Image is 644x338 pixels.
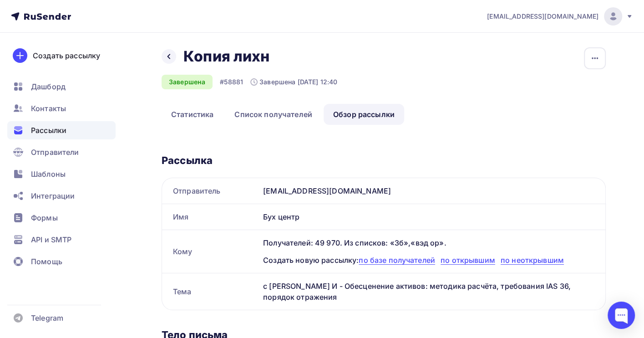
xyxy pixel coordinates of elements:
[31,103,66,114] span: Контакты
[250,77,337,87] div: Завершена [DATE] 12:40
[24,77,121,85] strong: Зарегистрироваться на курс
[441,256,495,265] span: по открывшим
[220,77,243,87] div: #58881
[189,10,237,17] strong: Позвонить нам
[7,99,116,118] a: Контакты
[259,204,605,230] div: Бух центр
[16,10,124,19] strong: CIT - Бухгалтерские курсы
[156,43,226,66] strong: Обесценение активов:
[487,12,598,21] span: [EMAIL_ADDRESS][DOMAIN_NAME]
[162,154,606,167] div: Рассылка
[33,50,100,61] div: Создать рассылку
[359,256,435,265] span: по базе получателей
[263,255,594,266] div: Создать новую рассылку:
[31,212,58,223] span: Формы
[116,208,196,216] a: [URL][DOMAIN_NAME]
[7,143,116,161] a: Отправители
[225,104,322,125] a: Список получателей
[263,237,594,248] div: Получателей: 49 970. Из списков: «3б»,«вэд ор».
[137,41,254,118] p: методика расчёта, требования IAS 36, порядок отражения в бухгалтерской отчётности в 2025 году
[31,312,63,323] span: Telegram
[162,104,223,125] a: Статистика
[7,121,116,139] a: Рассылки
[12,127,254,188] h1: к.э.н., доцент, партнёр группы консультационных и аудиторских компаний «Статус», преподаватель Це...
[162,204,259,230] div: Имя
[56,100,89,107] strong: Все курсы
[70,208,195,216] span: Регистрация
[31,256,62,267] span: Помощь
[162,230,259,273] div: Кому
[31,190,75,201] span: Интеграции
[7,165,116,183] a: Шаблоны
[501,256,564,265] span: по неоткрывшим
[46,94,99,113] a: Все курсы
[7,77,116,96] a: Дашборд
[31,147,79,158] span: Отправители
[15,39,126,62] strong: Приглашаем на семинар [DATE]
[7,209,116,227] a: Формы
[162,178,259,204] div: Отправитель
[162,75,213,89] div: Завершена
[162,273,259,310] div: Тема
[31,234,71,245] span: API и SMTP
[15,72,130,90] a: Зарегистрироваться на курс
[179,5,247,23] a: Позвонить нам
[31,125,66,136] span: Рассылки
[79,128,187,138] strong: Лектор: [PERSON_NAME]
[31,81,66,92] span: Дашборд
[259,273,605,310] div: с [PERSON_NAME] И - Обесценение активов: методика расчёта, требования IAS 36, порядок отражения
[31,169,66,179] span: Шаблоны
[487,7,633,26] a: [EMAIL_ADDRESS][DOMAIN_NAME]
[324,104,404,125] a: Обзор рассылки
[183,47,269,66] h2: Копия лихн
[259,178,605,204] div: [EMAIL_ADDRESS][DOMAIN_NAME]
